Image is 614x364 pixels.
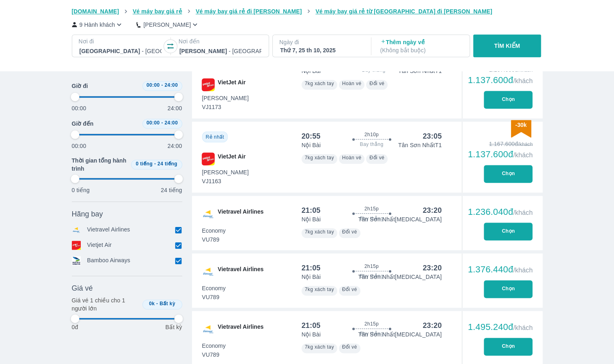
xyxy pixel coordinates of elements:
button: Chọn [484,280,532,298]
p: Nội Bài [302,67,321,75]
p: Nội Bài [302,141,321,149]
span: 7kg xách tay [305,229,334,235]
span: Vé máy bay giá rẻ từ [GEOGRAPHIC_DATA] đi [PERSON_NAME] [315,8,492,15]
span: 2h10p [364,131,379,138]
span: 7kg xách tay [305,155,334,161]
span: Economy [202,227,226,235]
p: Nội Bài [302,330,321,338]
span: Vietravel Airlines [218,208,264,221]
p: Thêm ngày về [380,38,462,54]
span: /khách [513,324,532,331]
span: VietJet Air [218,78,246,91]
img: VU [202,208,215,221]
p: Bất kỳ [165,323,182,331]
span: - [161,120,163,126]
button: Chọn [484,165,532,183]
div: Thứ 7, 25 th 10, 2025 [280,46,362,54]
p: Giá vé 1 chiều cho 1 người lớn [72,296,139,313]
p: Nơi đến [179,37,262,45]
span: Giá vé [72,283,93,293]
span: Đổi vé [369,155,384,161]
p: TÌM KIẾM [494,42,520,50]
span: Bất kỳ [159,301,175,306]
span: 2h15p [364,321,379,327]
p: Tân Sơn Nhất [MEDICAL_DATA] [358,215,442,223]
span: Vietravel Airlines [218,265,264,278]
p: 24:00 [168,142,182,150]
span: VU789 [202,293,226,301]
button: Chọn [484,338,532,355]
div: 23:05 [422,131,442,141]
span: -30k [515,122,526,128]
span: /khách [513,267,532,274]
span: 00:00 [146,82,160,88]
span: VietJet Air [218,152,246,165]
p: 24:00 [168,104,182,112]
span: /khách [513,209,532,216]
div: 23:20 [422,206,442,215]
span: [DOMAIN_NAME] [72,8,119,15]
span: 0k [149,301,155,306]
p: Nơi đi [79,37,162,45]
span: [PERSON_NAME] [202,94,249,102]
span: Đổi vé [342,287,357,292]
p: 0đ [72,323,78,331]
span: 7kg xách tay [305,344,334,350]
span: 2h15p [364,206,379,212]
span: 24:00 [164,120,178,126]
span: Đổi vé [369,81,384,86]
span: VU789 [202,236,226,244]
p: Vietjet Air [87,241,112,250]
p: ( Không bắt buộc ) [380,46,462,54]
span: - [156,301,158,306]
div: 21:05 [302,263,321,273]
span: Hoàn vé [342,81,362,86]
div: 1.167.600đ [468,140,533,148]
p: Nội Bài [302,273,321,281]
span: Economy [202,284,226,292]
p: Nội Bài [302,215,321,223]
p: 0 tiếng [72,186,90,194]
img: VU [202,265,215,278]
p: Vietravel Airlines [87,225,130,234]
span: VJ1163 [202,177,249,185]
span: [PERSON_NAME] [202,168,249,176]
span: 7kg xách tay [305,287,334,292]
span: Giờ đi [72,82,88,90]
span: Rẻ nhất [206,134,224,140]
p: [PERSON_NAME] [143,21,191,29]
span: - [154,161,156,167]
span: Economy [202,342,226,350]
span: Vietravel Airlines [218,323,264,336]
span: VU789 [202,351,226,359]
button: Chọn [484,91,532,109]
span: Thời gian tổng hành trình [72,156,128,173]
span: 00:00 [146,120,160,126]
p: 24 tiếng [161,186,182,194]
button: Chọn [484,223,532,240]
span: 24 tiếng [157,161,177,167]
p: 9 Hành khách [80,21,115,29]
span: VJ1173 [202,103,249,111]
div: 1.495.240đ [468,322,533,332]
div: 21:05 [302,206,321,215]
p: Tân Sơn Nhất [MEDICAL_DATA] [358,330,442,338]
span: 24:00 [164,82,178,88]
span: Đổi vé [342,344,357,350]
span: Vé máy bay giá rẻ đi [PERSON_NAME] [196,8,302,15]
p: 00:00 [72,104,86,112]
p: Tân Sơn Nhất T1 [398,67,442,75]
span: Hoàn vé [342,155,362,161]
div: 23:20 [422,321,442,330]
div: 20:55 [302,131,321,141]
span: /khách [513,152,532,158]
p: Tân Sơn Nhất [MEDICAL_DATA] [358,273,442,281]
button: 9 Hành khách [72,20,124,29]
button: [PERSON_NAME] [136,20,199,29]
p: 00:00 [72,142,86,150]
div: 1.236.040đ [468,207,533,217]
span: Giờ đến [72,120,94,128]
span: Vé máy bay giá rẻ [133,8,182,15]
span: - [161,82,163,88]
div: 1.137.600đ [468,75,533,85]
